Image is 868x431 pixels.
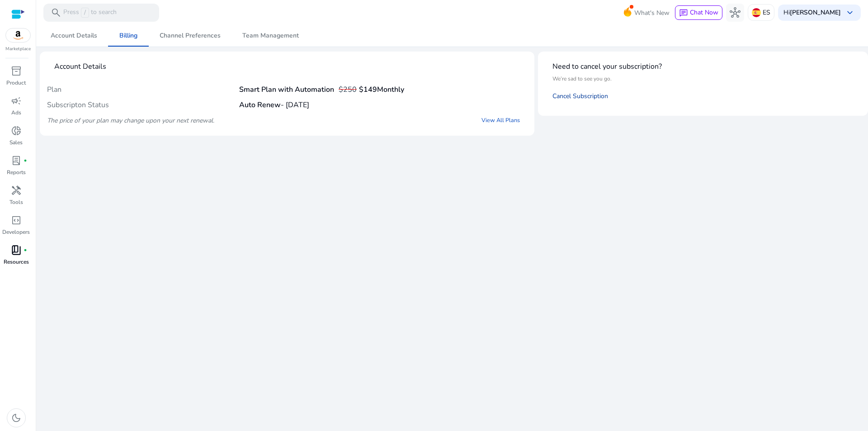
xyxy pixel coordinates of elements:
[359,85,377,95] span: $149
[242,33,299,39] span: Team Management
[6,79,26,87] p: Product
[339,85,357,95] span: $250
[690,8,718,17] span: Chat Now
[239,100,281,110] b: Auto Renew
[552,75,662,83] mat-card-subtitle: We’re sad to see you go.
[51,33,97,39] span: Account Details
[11,155,22,166] span: lab_profile
[54,59,106,75] mat-card-title: Account Details
[730,7,741,18] span: hub
[63,8,117,18] p: Press to search
[11,95,22,106] span: campaign
[239,101,309,109] h4: - [DATE]
[11,185,22,196] span: handyman
[24,248,27,252] span: fiber_manual_record
[552,92,608,100] a: Cancel Subscription
[47,116,214,125] i: The price of your plan may change upon your next renewal.
[239,85,334,95] b: Smart Plan with Automation
[552,59,662,75] mat-card-title: Need to cancel your subscription?
[634,5,670,21] span: What's New
[4,258,29,266] p: Resources
[9,138,23,147] p: Sales
[11,109,21,117] p: Ads
[726,4,744,22] button: hub
[783,9,841,16] p: Hi
[119,33,137,39] span: Billing
[377,85,404,95] span: Monthly
[47,101,239,109] h4: Subscripton Status
[11,412,22,423] span: dark_mode
[160,33,221,39] span: Channel Preferences
[763,5,770,20] p: ES
[11,215,22,226] span: code_blocks
[2,228,30,236] p: Developers
[5,46,31,52] p: Marketplace
[752,8,761,17] img: es.svg
[51,7,61,18] span: search
[9,198,23,206] p: Tools
[675,5,722,20] button: chatChat Now
[790,8,841,17] b: [PERSON_NAME]
[24,159,27,162] span: fiber_manual_record
[11,245,22,256] span: book_4
[6,28,30,42] img: amazon.svg
[474,112,527,128] a: View All Plans
[11,66,22,76] span: inventory_2
[47,85,239,94] h4: Plan
[844,7,855,18] span: keyboard_arrow_down
[81,8,89,18] span: /
[11,125,22,136] span: donut_small
[7,168,26,176] p: Reports
[679,9,688,18] span: chat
